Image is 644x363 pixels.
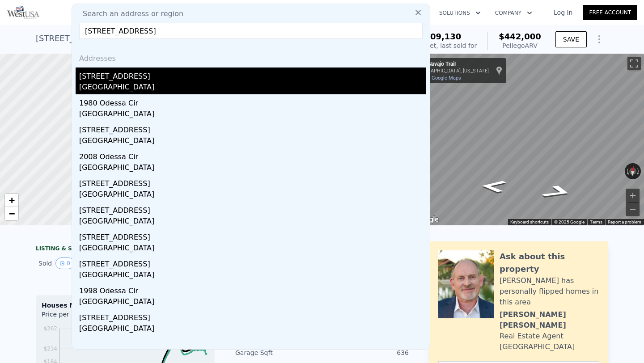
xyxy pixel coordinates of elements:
div: Houses Median Sale [42,301,209,310]
div: [PERSON_NAME] has personally flipped homes in this area [500,275,599,308]
button: Company [488,5,539,21]
a: Log In [543,8,583,17]
div: [STREET_ADDRESS] [79,175,426,189]
img: Pellego [7,6,39,19]
button: Zoom out [626,203,640,216]
button: Show Options [590,30,608,48]
div: Pellego ARV [499,41,541,50]
div: 2008 Odessa Cir [79,148,426,162]
div: Garage Sqft [235,348,322,357]
tspan: $262 [43,325,57,332]
span: Search an address or region [76,8,183,19]
div: [GEOGRAPHIC_DATA], [US_STATE] [413,68,489,74]
div: [GEOGRAPHIC_DATA] [79,270,426,282]
a: Zoom out [5,207,18,220]
div: 636 [322,348,409,357]
div: [GEOGRAPHIC_DATA] [79,135,426,148]
button: Keyboard shortcuts [510,219,549,225]
div: [STREET_ADDRESS] [79,68,426,82]
button: SAVE [555,31,587,47]
input: Enter an address, city, region, neighborhood or zip code [79,23,423,39]
a: Free Account [583,5,637,20]
a: Show location on map [496,66,502,76]
div: 1980 Odessa Cir [79,94,426,109]
button: Rotate clockwise [636,163,641,179]
div: [GEOGRAPHIC_DATA] [79,109,426,121]
span: − [9,208,15,219]
path: Go East, E Navajo Trail [529,181,586,202]
div: Addresses [76,46,426,68]
div: Ask about this property [500,250,599,275]
div: [STREET_ADDRESS] [79,309,426,323]
div: [STREET_ADDRESS] [79,228,426,243]
div: Map [409,54,644,225]
a: Report a problem [608,219,641,224]
div: 698 E Navajo Trail [413,61,489,68]
div: [STREET_ADDRESS] [79,121,426,135]
div: [PERSON_NAME] [PERSON_NAME] [500,309,599,331]
div: [GEOGRAPHIC_DATA] [79,296,426,309]
span: © 2025 Google [554,219,585,224]
div: [GEOGRAPHIC_DATA] [79,189,426,202]
div: Sold [38,257,118,269]
a: Terms (opens in new tab) [590,219,602,224]
div: Street View [409,54,644,225]
button: View historical data [55,257,74,269]
div: [GEOGRAPHIC_DATA] [79,162,426,175]
tspan: $214 [43,346,57,352]
div: [GEOGRAPHIC_DATA] [79,323,426,336]
button: Toggle fullscreen view [627,57,641,70]
span: $442,000 [499,32,541,41]
div: [STREET_ADDRESS] [79,202,426,216]
button: Solutions [432,5,488,21]
div: [GEOGRAPHIC_DATA] [79,82,426,94]
a: View on Google Maps [413,75,461,81]
div: 1998 Odessa Cir [79,282,426,296]
div: Real Estate Agent [500,331,563,342]
div: [GEOGRAPHIC_DATA] [500,342,575,352]
button: Rotate counterclockwise [625,163,630,179]
div: [GEOGRAPHIC_DATA] [79,216,426,228]
span: $209,130 [419,32,462,41]
div: [GEOGRAPHIC_DATA] [79,243,426,255]
button: Zoom in [626,189,640,202]
div: Price per Square Foot [42,310,125,324]
div: Off Market, last sold for [403,41,477,50]
div: LISTING & SALE HISTORY [36,245,215,254]
path: Go West, E Navajo Trail [470,177,517,196]
a: Zoom in [5,194,18,207]
span: + [9,194,15,206]
button: Reset the view [628,163,637,180]
div: [STREET_ADDRESS] [79,255,426,270]
div: [STREET_ADDRESS] , [GEOGRAPHIC_DATA] , AZ 85143 [36,32,250,45]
